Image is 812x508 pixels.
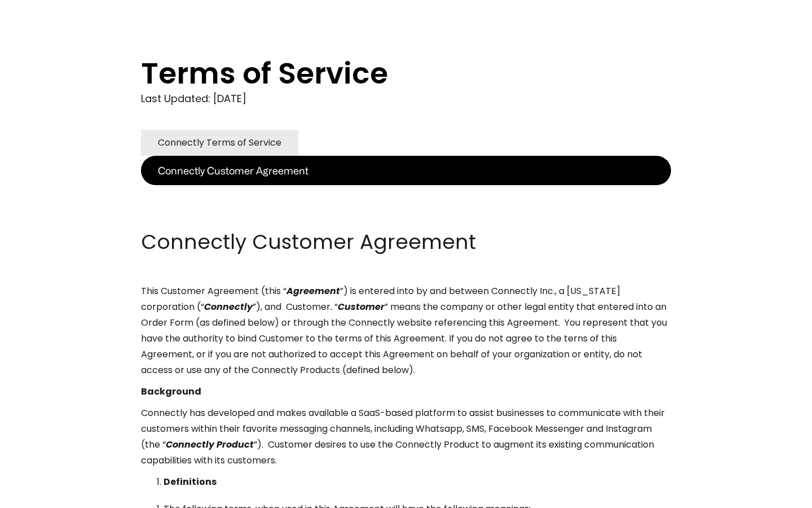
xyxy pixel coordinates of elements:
[23,488,68,504] ul: Language list
[158,163,308,178] div: Connectly Customer Agreement
[141,207,671,222] p: ‍
[141,405,671,468] p: Connectly has developed and makes available a SaaS-based platform to assist businesses to communi...
[286,284,340,297] em: Agreement
[141,90,671,107] div: Last Updated: [DATE]
[164,475,217,488] strong: Definitions
[141,385,201,398] strong: Background
[141,185,671,201] p: ‍
[158,135,281,151] div: Connectly Terms of Service
[141,56,626,90] h1: Terms of Service
[11,487,68,504] aside: Language selected: English
[204,300,253,313] em: Connectly
[338,300,385,313] em: Customer
[141,228,671,256] h2: Connectly Customer Agreement
[166,438,254,451] em: Connectly Product
[141,283,671,378] p: This Customer Agreement (this “ ”) is entered into by and between Connectly Inc., a [US_STATE] co...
